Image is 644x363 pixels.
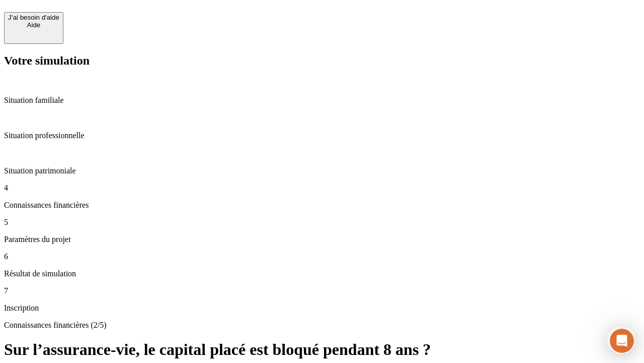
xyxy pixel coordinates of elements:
p: 7 [4,286,640,295]
p: Situation familiale [4,96,640,105]
div: J’ai besoin d'aide [8,14,59,21]
p: Connaissances financières [4,201,640,210]
button: J’ai besoin d'aideAide [4,12,63,44]
p: Paramètres du projet [4,235,640,244]
div: Aide [8,21,59,29]
p: 4 [4,184,640,193]
p: Situation patrimoniale [4,166,640,175]
p: Situation professionnelle [4,131,640,140]
iframe: Intercom live chat discovery launcher [607,326,635,354]
h2: Votre simulation [4,54,640,68]
p: Connaissances financières (2/5) [4,321,640,330]
p: 5 [4,218,640,227]
iframe: Intercom live chat [610,329,634,353]
p: 6 [4,252,640,261]
h1: Sur l’assurance-vie, le capital placé est bloqué pendant 8 ans ? [4,340,640,359]
p: Résultat de simulation [4,269,640,278]
p: Inscription [4,304,640,313]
